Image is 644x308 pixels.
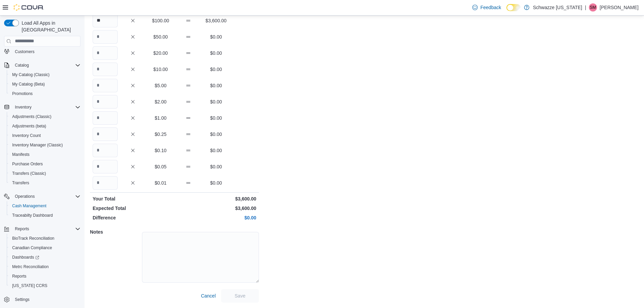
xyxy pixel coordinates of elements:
span: Inventory Manager (Classic) [9,141,80,149]
a: My Catalog (Classic) [9,71,52,79]
p: Difference [93,214,173,221]
span: My Catalog (Classic) [9,71,80,79]
span: Metrc Reconciliation [12,264,49,269]
div: Sarah McDole [589,3,597,11]
a: [US_STATE] CCRS [9,282,50,290]
p: $0.01 [148,180,173,186]
p: $0.00 [204,98,229,105]
h5: Notes [90,225,141,239]
span: Catalog [12,61,80,69]
p: $0.00 [204,66,229,73]
p: $1.00 [148,115,173,121]
button: BioTrack Reconciliation [7,234,83,243]
span: Adjustments (Classic) [9,113,80,121]
p: $0.00 [204,147,229,154]
span: BioTrack Reconciliation [12,236,54,241]
a: Transfers [9,179,32,187]
a: Feedback [470,1,504,14]
input: Quantity [93,30,118,44]
button: My Catalog (Beta) [7,79,83,89]
span: Manifests [9,150,80,159]
span: My Catalog (Beta) [9,80,80,88]
button: Customers [1,47,83,56]
button: Transfers [7,178,83,188]
p: $5.00 [148,82,173,89]
a: BioTrack Reconciliation [9,234,57,242]
span: Operations [15,194,35,199]
span: Inventory Count [12,133,41,138]
span: My Catalog (Classic) [12,72,50,77]
button: Cancel [198,289,218,303]
input: Dark Mode [506,4,521,11]
input: Quantity [93,14,118,27]
p: [PERSON_NAME] [600,3,639,11]
a: Dashboards [9,253,42,261]
span: Reports [12,225,80,233]
img: Cova [14,4,44,11]
button: Promotions [7,89,83,98]
span: Save [235,292,245,299]
span: Inventory Count [9,132,80,140]
span: My Catalog (Beta) [12,81,45,87]
p: $0.00 [176,214,256,221]
p: $2.00 [148,98,173,105]
button: Adjustments (Classic) [7,112,83,121]
span: Inventory [15,104,31,110]
span: Promotions [9,90,80,98]
span: Adjustments (Classic) [12,114,51,119]
p: $0.00 [204,180,229,186]
button: Save [221,289,259,303]
p: $10.00 [148,66,173,73]
p: Schwazze [US_STATE] [533,3,582,11]
button: Reports [7,271,83,281]
span: Operations [12,192,80,200]
button: Catalog [1,61,83,70]
input: Quantity [93,46,118,60]
a: Purchase Orders [9,160,46,168]
span: Manifests [12,152,29,157]
p: $50.00 [148,33,173,40]
p: $0.00 [204,33,229,40]
span: Load All Apps in [GEOGRAPHIC_DATA] [19,20,80,33]
p: $3,600.00 [176,195,256,202]
button: Canadian Compliance [7,243,83,253]
button: Inventory Count [7,131,83,140]
a: Manifests [9,150,32,159]
span: SM [590,3,596,11]
a: Reports [9,272,29,280]
button: Adjustments (beta) [7,121,83,131]
input: Quantity [93,95,118,109]
a: Adjustments (beta) [9,122,49,130]
p: $0.10 [148,147,173,154]
span: Purchase Orders [9,160,80,168]
button: Manifests [7,150,83,159]
span: Settings [12,295,80,304]
span: Customers [12,47,80,56]
p: $0.25 [148,131,173,138]
button: Inventory [12,103,34,111]
a: Adjustments (Classic) [9,113,54,121]
span: Transfers (Classic) [12,171,46,176]
p: $20.00 [148,50,173,56]
p: $0.00 [204,163,229,170]
span: Catalog [15,63,29,68]
a: Traceabilty Dashboard [9,211,55,219]
button: Purchase Orders [7,159,83,169]
button: Metrc Reconciliation [7,262,83,271]
a: Metrc Reconciliation [9,263,51,271]
a: Transfers (Classic) [9,169,49,177]
a: Inventory Count [9,132,44,140]
span: Cash Management [9,202,80,210]
input: Quantity [93,144,118,157]
button: Inventory Manager (Classic) [7,140,83,150]
a: Promotions [9,90,35,98]
p: Your Total [93,195,173,202]
p: $0.00 [204,50,229,56]
span: Purchase Orders [12,161,43,167]
span: Adjustments (beta) [9,122,80,130]
span: Traceabilty Dashboard [12,213,53,218]
p: $0.05 [148,163,173,170]
p: $3,600.00 [176,205,256,212]
p: $3,600.00 [204,17,229,24]
button: Transfers (Classic) [7,169,83,178]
